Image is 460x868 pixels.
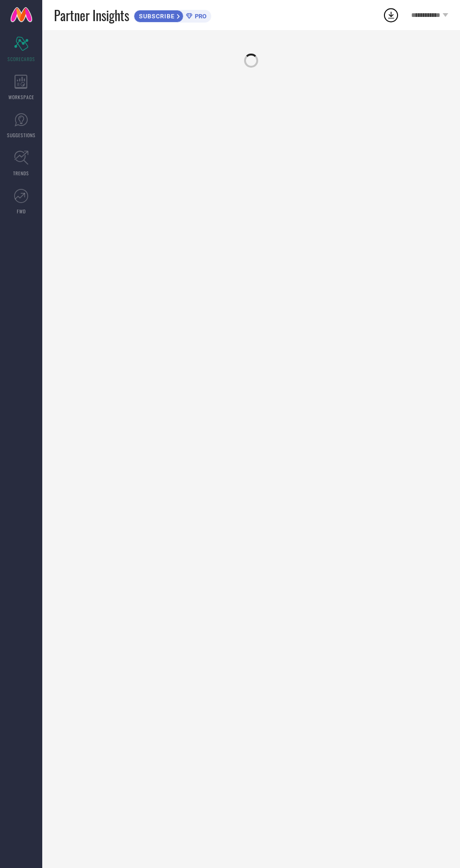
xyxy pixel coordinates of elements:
[8,94,34,101] span: WORKSPACE
[13,170,29,177] span: TRENDS
[192,13,207,20] span: PRO
[134,13,177,20] span: SUBSCRIBE
[54,6,129,25] span: Partner Insights
[8,55,35,63] span: SCORECARDS
[134,8,211,23] a: SUBSCRIBEPRO
[383,7,399,23] div: Open download list
[7,132,36,139] span: SUGGESTIONS
[17,208,26,215] span: FWD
